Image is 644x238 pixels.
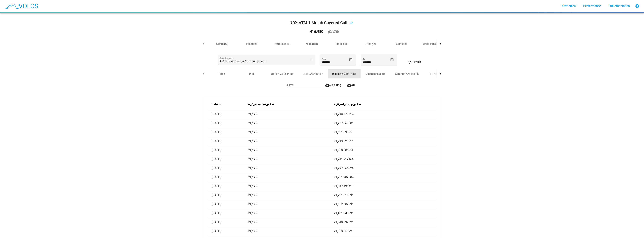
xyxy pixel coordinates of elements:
td: [DATE] [207,128,248,137]
div: 416.980 [310,30,323,33]
div: Table [218,72,225,76]
td: [DATE] [207,209,248,218]
a: Strategies [559,3,579,9]
td: 21,325 [248,137,334,146]
td: [DATE] [207,200,248,209]
td: [DATE] [207,227,248,236]
div: Compare [396,42,407,46]
span: View Only [325,84,341,87]
td: 21,662.582091 [334,200,437,209]
div: Greek Attribution [303,72,323,76]
td: 21,325 [248,227,334,236]
div: TLH Visualizations [428,72,451,76]
td: 21,719.077614 [334,110,437,119]
span: Refresh [407,60,421,63]
span: A_0_exercise_price, A_0_ref_comp_price [220,60,265,63]
div: Contract Availability [395,72,419,76]
div: Income & Cost Plots [332,72,356,76]
mat-icon: refresh [407,60,412,64]
td: 21,325 [248,164,334,173]
td: 21,325 [248,119,334,128]
span: Strategies [562,4,576,8]
td: [DATE] [207,164,248,173]
td: 21,937.567801 [334,119,437,128]
div: Summary [216,42,227,46]
button: Change sorting for A_0_ref_comp_price [334,103,361,106]
button: Open calendar [389,57,395,63]
button: Open calendar [347,57,354,63]
td: 21,913.320311 [334,137,437,146]
button: Change sorting for date [212,103,218,106]
div: Option Value Plots [271,72,293,76]
div: Positions [246,42,257,46]
div: Direct Indexing [422,42,440,46]
div: Calendar Events [366,72,385,76]
td: 21,631.03835 [334,128,437,137]
td: 21,325 [248,218,334,227]
td: 21,797.866326 [334,164,437,173]
td: [DATE] [207,155,248,164]
mat-icon: cloud_download [347,83,352,87]
td: 21,941.919166 [334,155,437,164]
td: 21,860.801359 [334,146,437,155]
td: [DATE] [207,191,248,200]
button: Change sorting for A_0_exercise_price [248,103,274,106]
mat-icon: cloud_download [325,83,330,87]
td: [DATE] [207,119,248,128]
mat-icon: account_circle [635,4,640,8]
div: [DATE] [328,30,339,33]
button: All [344,82,357,88]
span: Performance [583,4,601,8]
a: Implementation [605,3,633,9]
td: [DATE] [207,182,248,191]
td: [DATE] [207,218,248,227]
td: 21,325 [248,146,334,155]
button: Refresh [404,58,424,65]
td: 21,340.992523 [334,218,437,227]
td: 21,491.748031 [334,209,437,218]
td: 21,761.789084 [334,173,437,182]
div: Performance [274,42,289,46]
div: NDX ATM 1 Month Covered Call [289,20,347,26]
td: 21,325 [248,110,334,119]
td: 21,547.431417 [334,182,437,191]
td: 21,721.918893 [334,191,437,200]
div: Analyze [367,42,376,46]
span: Implementation [608,4,630,8]
td: [DATE] [207,146,248,155]
div: Validation [305,42,318,46]
td: 21,325 [248,155,334,164]
td: 21,325 [248,182,334,191]
td: 21,363.950227 [334,227,437,236]
div: Trade Log [335,42,348,46]
span: All [347,84,355,87]
mat-icon: star_border [349,21,353,25]
td: [DATE] [207,110,248,119]
td: 21,325 [248,200,334,209]
td: [DATE] [207,137,248,146]
td: [DATE] [207,173,248,182]
td: 21,325 [248,191,334,200]
td: 21,325 [248,209,334,218]
img: blue_transparent.png [3,1,40,11]
div: Plot [249,72,254,76]
button: View Only [322,82,343,88]
a: Performance [580,3,604,9]
td: 21,325 [248,128,334,137]
td: 21,325 [248,173,334,182]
